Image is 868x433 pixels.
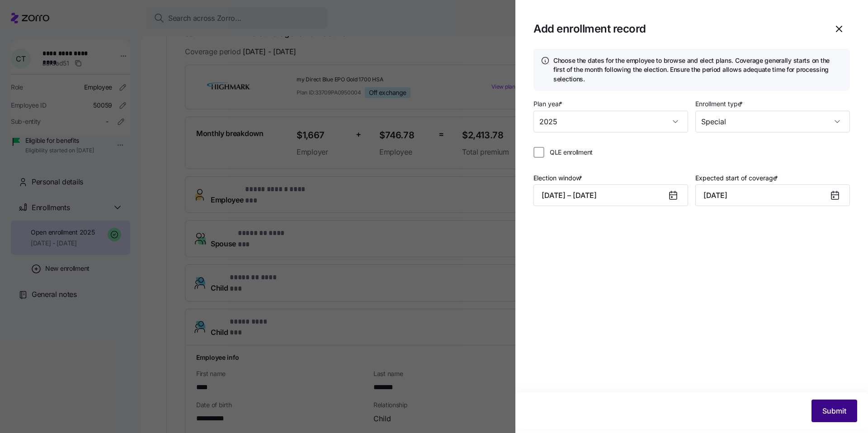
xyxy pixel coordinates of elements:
[695,184,850,206] input: MM/DD/YYYY
[811,400,857,422] button: Submit
[533,99,564,109] label: Plan year
[695,173,780,183] label: Expected start of coverage
[695,99,745,109] label: Enrollment type
[533,173,584,183] label: Election window
[695,111,850,132] input: Enrollment type
[533,22,825,36] h1: Add enrollment record
[553,56,843,84] h4: Choose the dates for the employee to browse and elect plans. Coverage generally starts on the fir...
[822,405,846,416] span: Submit
[550,148,593,157] span: QLE enrollment
[533,184,688,206] button: [DATE] – [DATE]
